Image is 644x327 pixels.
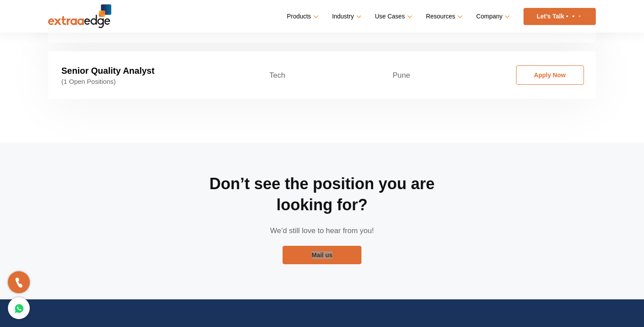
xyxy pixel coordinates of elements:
[516,65,584,85] a: Apply Now
[191,224,453,237] p: We’d still love to hear from you!
[332,10,360,23] a: Industry
[283,246,361,264] a: Mail us
[191,173,453,216] h2: Don’t see the position you are looking for?
[524,8,596,25] a: Let’s Talk
[426,10,461,23] a: Resources
[379,51,502,99] td: Pune
[287,10,317,23] a: Products
[476,10,508,23] a: Company
[256,51,379,99] td: Tech
[61,66,155,75] strong: Senior Quality Analyst
[375,10,410,23] a: Use Cases
[61,78,243,86] span: (1 Open Positions)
